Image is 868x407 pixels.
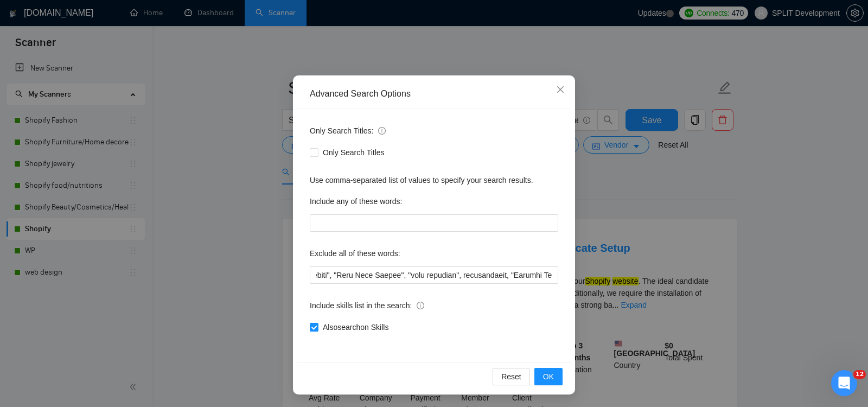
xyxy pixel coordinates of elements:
div: Advanced Search Options [310,88,558,100]
label: Include any of these words: [310,193,402,210]
span: close [556,85,565,94]
span: info-circle [378,127,386,135]
iframe: Intercom live chat [831,370,857,396]
span: Only Search Titles [318,147,389,158]
span: OK [543,371,554,383]
span: 12 [853,370,866,379]
span: Reset [501,371,521,383]
button: Reset [493,368,530,385]
span: Only Search Titles: [310,125,386,137]
span: Also search on Skills [318,321,393,333]
span: info-circle [417,302,424,309]
span: Include skills list in the search: [310,300,424,311]
label: Exclude all of these words: [310,245,400,262]
button: OK [534,368,563,385]
div: Use comma-separated list of values to specify your search results. [310,174,558,186]
button: Close [546,75,575,105]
